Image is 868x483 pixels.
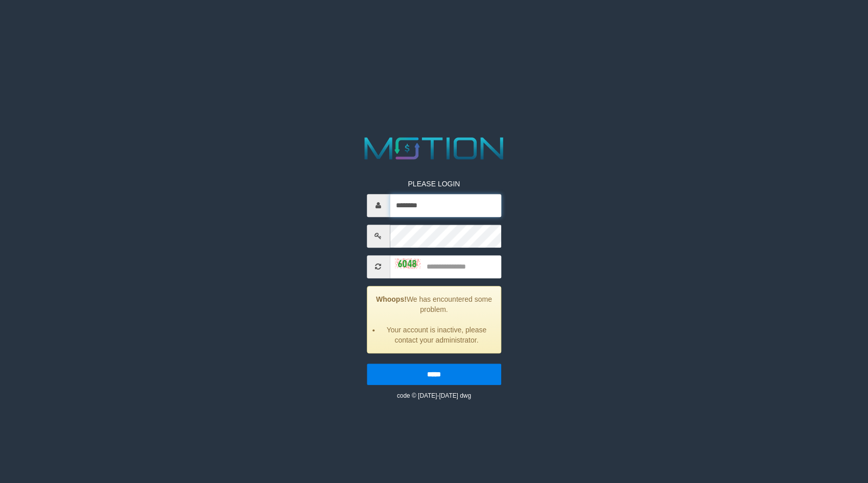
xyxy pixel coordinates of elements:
[395,258,420,269] img: captcha
[397,392,471,399] small: code © [DATE]-[DATE] dwg
[376,295,407,303] strong: Whoops!
[380,325,493,345] li: Your account is inactive, please contact your administrator.
[367,286,501,353] div: We has encountered some problem.
[367,179,501,189] p: PLEASE LOGIN
[358,133,510,163] img: MOTION_logo.png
